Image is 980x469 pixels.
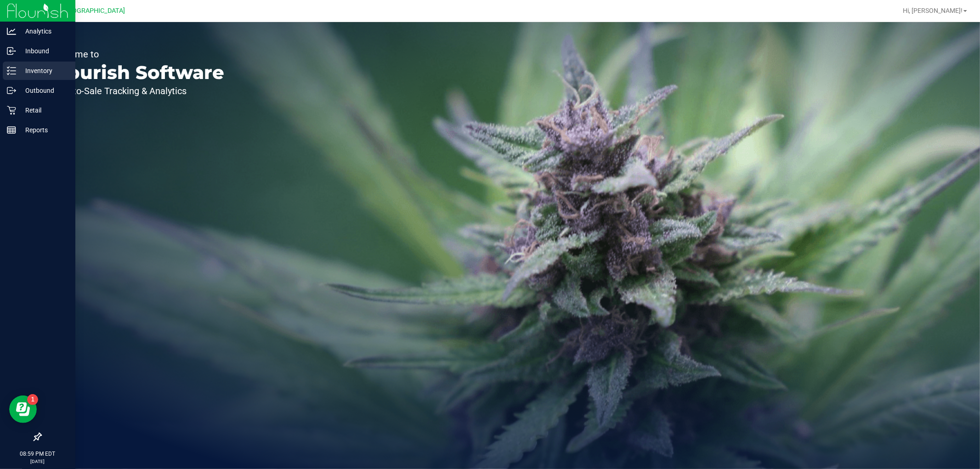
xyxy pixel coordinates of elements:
p: 08:59 PM EDT [4,450,71,458]
p: Inbound [16,45,71,57]
iframe: Resource center unread badge [27,394,38,405]
p: Analytics [16,26,71,37]
p: Seed-to-Sale Tracking & Analytics [50,86,224,96]
inline-svg: Inbound [7,46,16,56]
inline-svg: Outbound [7,86,16,95]
p: [DATE] [4,458,71,465]
p: Inventory [16,65,71,76]
inline-svg: Inventory [7,66,16,75]
p: Reports [16,124,71,136]
inline-svg: Reports [7,125,16,135]
iframe: Resource center [9,396,37,423]
p: Welcome to [50,50,224,59]
inline-svg: Retail [7,106,16,115]
p: Outbound [16,85,71,96]
inline-svg: Analytics [7,27,16,36]
span: Hi, [PERSON_NAME]! [903,7,963,14]
p: Retail [16,105,71,116]
span: [GEOGRAPHIC_DATA] [62,7,125,15]
p: Flourish Software [50,63,224,82]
